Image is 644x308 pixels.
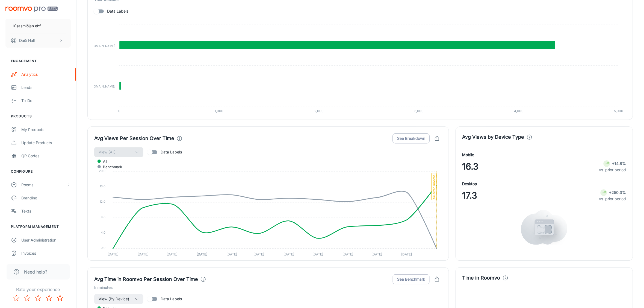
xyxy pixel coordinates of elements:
[108,252,118,256] tspan: [DATE]
[99,164,122,169] span: Benchmark
[462,181,477,187] h4: Desktop
[462,133,524,141] h4: Avg Views by Device Type
[21,153,71,159] div: QR Codes
[22,293,33,304] button: Rate 2 star
[107,8,128,14] span: Data Labels
[21,195,71,201] div: Branding
[100,184,105,188] tspan: 16.0
[393,133,430,143] button: See Breakdown
[21,237,71,243] div: User Administration
[24,269,47,275] span: Need help?
[283,252,294,256] tspan: [DATE]
[21,98,71,104] div: To-do
[90,44,115,48] tspan: [DOMAIN_NAME]
[101,246,105,250] tspan: 0.0
[393,274,430,284] button: See Benchmark
[101,215,105,219] tspan: 8.0
[161,296,182,302] span: Data Labels
[215,109,224,113] tspan: 1,000
[462,189,477,202] span: 17.3
[342,252,353,256] tspan: [DATE]
[11,293,22,304] button: Rate 1 star
[33,293,44,304] button: Rate 3 star
[94,135,174,142] h4: Avg Views Per Session Over Time
[21,85,71,91] div: Leads
[197,252,207,256] tspan: [DATE]
[612,161,626,166] strong: +14.8%
[5,19,71,33] button: Húsasmiðjan ehf.
[5,33,71,48] button: Daði Hall
[55,293,66,304] button: Rate 5 star
[5,7,58,12] img: Roomvo PRO Beta
[462,160,479,173] span: 16.3
[11,23,42,29] p: Húsasmiðjan ehf.
[254,252,264,256] tspan: [DATE]
[21,182,66,188] div: Rooms
[21,140,71,146] div: Update Products
[167,252,177,256] tspan: [DATE]
[100,200,105,204] tspan: 12.0
[21,127,71,133] div: My Products
[609,190,626,195] strong: +250.3%
[414,109,424,113] tspan: 3,000
[94,284,442,290] h6: In minutes
[371,252,382,256] tspan: [DATE]
[226,252,237,256] tspan: [DATE]
[44,293,55,304] button: Rate 4 star
[99,169,105,173] tspan: 20.0
[19,37,35,43] p: Daði Hall
[314,109,324,113] tspan: 2,000
[462,274,500,282] h4: Time in Roomvo
[21,208,71,214] div: Texts
[401,252,412,256] tspan: [DATE]
[514,109,524,113] tspan: 4,000
[90,85,115,88] tspan: [DOMAIN_NAME]
[21,71,71,77] div: Analytics
[101,231,105,234] tspan: 4.0
[462,152,474,158] h4: Mobile
[312,252,323,256] tspan: [DATE]
[614,109,624,113] tspan: 5,000
[138,252,148,256] tspan: [DATE]
[94,275,198,283] h4: Avg Time in Roomvo Per Session Over Time
[94,294,143,304] button: View (By Device)
[118,109,120,113] tspan: 0
[161,149,182,155] span: Data Labels
[599,167,626,173] p: vs. prior period
[599,196,626,202] p: vs. prior period
[521,210,568,245] img: views.svg
[21,250,71,256] div: Invoices
[99,159,107,164] span: All
[99,296,129,302] span: View (By Device)
[4,286,72,293] p: Rate your experience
